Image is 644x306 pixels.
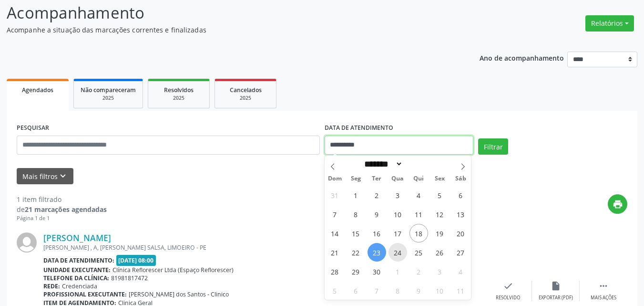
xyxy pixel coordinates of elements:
span: [DATE] 08:00 [116,255,156,266]
div: Página 1 de 1 [17,214,107,222]
b: Rede: [43,282,60,290]
label: PESQUISAR [17,121,49,136]
span: Outubro 10, 2025 [430,281,449,300]
b: Profissional executante: [43,290,127,298]
div: [PERSON_NAME] , A, [PERSON_NAME] SALSA, LIMOEIRO - PE [43,243,484,252]
span: Agosto 31, 2025 [326,186,344,204]
p: Ano de acompanhamento [480,52,564,63]
span: Outubro 6, 2025 [347,281,365,300]
img: img [17,232,37,253]
span: Sáb [450,176,471,182]
div: 2025 [222,95,269,102]
span: Setembro 3, 2025 [388,186,407,204]
span: Sex [429,176,450,182]
span: Seg [345,176,366,182]
i:  [598,281,609,291]
button: Filtrar [478,138,508,155]
i: print [613,199,623,210]
strong: 21 marcações agendadas [25,205,107,214]
span: Outubro 11, 2025 [451,281,470,300]
span: Setembro 7, 2025 [326,205,344,223]
span: Dom [325,176,346,182]
span: Setembro 23, 2025 [368,243,386,262]
span: Setembro 21, 2025 [326,243,344,262]
span: Setembro 9, 2025 [368,205,386,223]
span: Setembro 1, 2025 [347,186,365,204]
span: Setembro 14, 2025 [326,224,344,243]
b: Data de atendimento: [43,256,114,264]
span: Setembro 22, 2025 [347,243,365,262]
span: Setembro 19, 2025 [430,224,449,243]
i: check [503,281,513,291]
p: Acompanhe a situação das marcações correntes e finalizadas [7,25,448,35]
label: DATA DE ATENDIMENTO [325,121,393,136]
span: Setembro 5, 2025 [430,186,449,204]
span: Setembro 6, 2025 [451,186,470,204]
span: Setembro 15, 2025 [347,224,365,243]
i: keyboard_arrow_down [58,171,68,181]
span: Credenciada [62,282,97,290]
i: insert_drive_file [551,281,561,291]
span: Setembro 16, 2025 [368,224,386,243]
div: 2025 [81,95,136,102]
div: de [17,204,107,214]
select: Month [361,159,403,169]
b: Telefone da clínica: [43,274,109,282]
span: Setembro 24, 2025 [388,243,407,262]
span: 81981817472 [111,274,148,282]
button: Mais filtroskeyboard_arrow_down [17,168,73,185]
span: Ter [366,176,387,182]
span: Qui [408,176,429,182]
span: Outubro 4, 2025 [451,262,470,281]
button: Relatórios [585,15,634,32]
div: 1 item filtrado [17,194,107,204]
span: Agendados [22,86,53,94]
span: Setembro 2, 2025 [368,186,386,204]
span: Setembro 12, 2025 [430,205,449,223]
div: Mais ações [591,295,616,301]
span: Setembro 8, 2025 [347,205,365,223]
span: Outubro 8, 2025 [388,281,407,300]
span: Outubro 5, 2025 [326,281,344,300]
b: Unidade executante: [43,266,111,274]
span: Outubro 7, 2025 [368,281,386,300]
span: Setembro 27, 2025 [451,243,470,262]
span: Setembro 20, 2025 [451,224,470,243]
div: Exportar (PDF) [539,295,573,301]
p: Acompanhamento [7,1,448,25]
div: 2025 [155,95,203,102]
span: Setembro 28, 2025 [326,262,344,281]
input: Year [403,159,434,169]
span: Qua [387,176,408,182]
span: Clínica Reflorescer Ltda (Espaço Reflorescer) [112,266,234,274]
span: [PERSON_NAME] dos Santos - Clinico [129,290,229,298]
button: print [608,194,627,214]
span: Outubro 9, 2025 [409,281,428,300]
span: Setembro 11, 2025 [409,205,428,223]
span: Resolvidos [164,86,194,94]
span: Outubro 2, 2025 [409,262,428,281]
span: Setembro 10, 2025 [388,205,407,223]
span: Outubro 3, 2025 [430,262,449,281]
span: Setembro 26, 2025 [430,243,449,262]
span: Outubro 1, 2025 [388,262,407,281]
span: Setembro 30, 2025 [368,262,386,281]
span: Setembro 17, 2025 [388,224,407,243]
div: Resolvido [496,295,520,301]
span: Setembro 29, 2025 [347,262,365,281]
span: Não compareceram [81,86,136,94]
span: Setembro 13, 2025 [451,205,470,223]
span: Setembro 25, 2025 [409,243,428,262]
a: [PERSON_NAME] [43,232,111,243]
span: Setembro 4, 2025 [409,186,428,204]
span: Setembro 18, 2025 [409,224,428,243]
span: Cancelados [230,86,262,94]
